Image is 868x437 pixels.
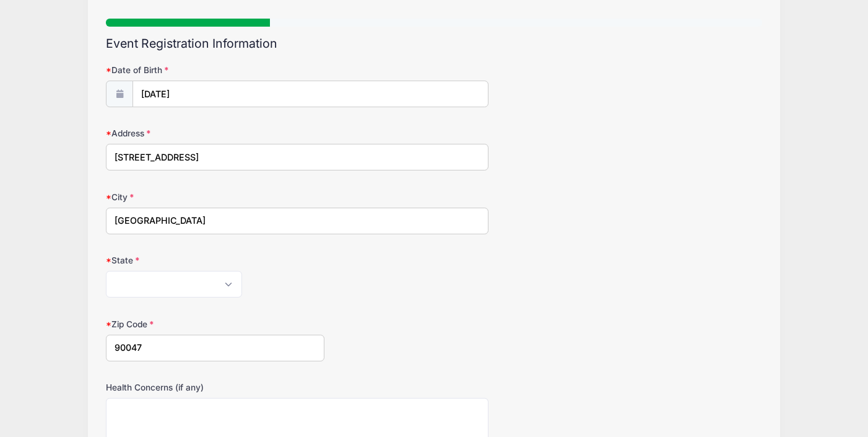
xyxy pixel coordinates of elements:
h2: Event Registration Information [106,37,762,51]
label: City [106,191,324,203]
label: Health Concerns (if any) [106,381,324,394]
label: Zip Code [106,318,324,330]
label: Date of Birth [106,64,324,76]
input: mm/dd/yyyy [132,81,488,107]
label: State [106,254,324,267]
label: Address [106,127,324,139]
input: xxxxx [106,335,324,361]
